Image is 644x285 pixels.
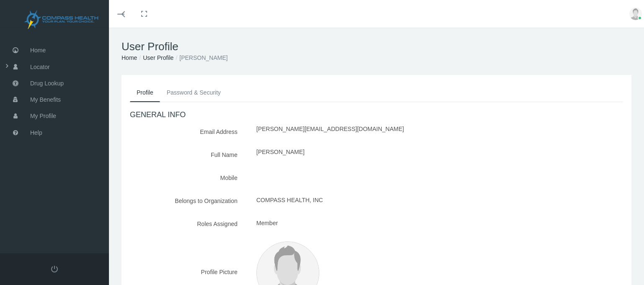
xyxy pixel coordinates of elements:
[168,193,243,208] label: Belongs to Organization
[143,54,173,61] a: User Profile
[130,83,160,102] a: Profile
[256,123,404,135] span: [PERSON_NAME][EMAIL_ADDRESS][DOMAIN_NAME]
[173,53,228,62] li: [PERSON_NAME]
[30,125,42,141] span: Help
[30,42,46,58] span: Home
[629,8,642,20] img: user-placeholder.jpg
[256,146,305,158] span: [PERSON_NAME]
[11,9,111,30] img: COMPASS HEALTH, INC
[30,108,56,124] span: My Profile
[130,110,623,120] h4: GENERAL INFO
[256,194,323,206] span: COMPASS HEALTH, INC
[122,54,137,61] a: Home
[204,147,244,162] label: Full Name
[122,40,631,53] h1: User Profile
[250,216,545,231] div: Member
[160,83,228,102] a: Password & Security
[195,264,244,279] label: Profile Picture
[30,75,64,91] span: Drug Lookup
[191,216,244,231] label: Roles Assigned
[194,124,243,139] label: Email Address
[214,170,244,185] label: Mobile
[30,92,61,108] span: My Benefits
